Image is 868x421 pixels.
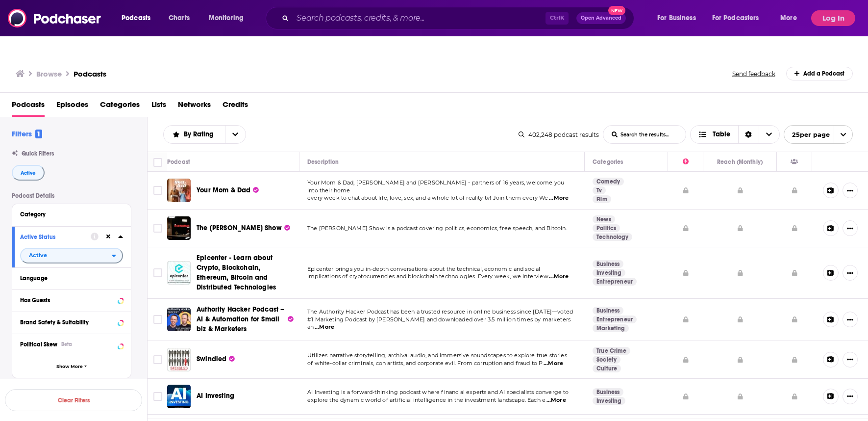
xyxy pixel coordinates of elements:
[843,183,858,198] button: Show More Button
[549,273,569,281] span: ...More
[153,392,162,401] span: Toggle select row
[843,352,858,368] button: Show More Button
[544,360,563,368] span: ...More
[690,125,780,144] button: Choose View
[593,388,623,396] a: Business
[8,9,102,27] img: Podchaser - Follow, Share and Rate Podcasts
[197,305,294,334] a: Authority Hacker Podcast – AI & Automation for Small biz & Marketers
[650,10,708,26] button: open menu
[20,319,115,326] div: Brand Safety & Suitability
[729,70,778,78] button: Send feedback
[167,179,191,202] img: Your Mom & Dad
[100,97,140,117] span: Categories
[56,364,83,369] span: Show More
[12,97,45,117] a: Podcasts
[307,179,564,194] span: Your Mom & Dad, [PERSON_NAME] and [PERSON_NAME] - partners of 16 years, welcome you into their home
[307,156,339,168] div: Description
[197,223,290,233] a: The [PERSON_NAME] Show
[593,269,625,277] a: Investing
[178,97,211,117] span: Networks
[202,10,256,26] button: open menu
[784,125,853,144] button: open menu
[307,225,567,232] span: The [PERSON_NAME] Show is a podcast covering politics, economics, free speech, and Bitcoin.
[162,10,196,26] a: Charts
[780,11,797,25] span: More
[593,260,623,268] a: Business
[843,265,858,281] button: Show More Button
[197,224,282,232] span: The [PERSON_NAME] Show
[56,97,88,117] span: Episodes
[657,11,696,25] span: For Business
[593,347,630,355] a: True Crime
[153,355,162,364] span: Toggle select row
[20,338,123,350] button: Political SkewBeta
[593,178,624,185] a: Comedy
[307,389,569,395] span: AI Investing is a forward-thinking podcast where financial experts and AI specialists converge to
[683,156,689,168] div: Power Score
[151,97,166,117] span: Lists
[122,11,150,25] span: Podcasts
[593,324,629,332] a: Marketing
[791,156,798,168] div: Has Guests
[20,211,117,218] div: Category
[307,308,573,315] span: The Authority Hacker Podcast has been a trusted resource in online business since [DATE]—voted
[197,186,250,194] span: Your Mom & Dad
[20,248,123,263] button: open menu
[706,10,773,26] button: open menu
[307,396,546,403] span: explore the dynamic world of artificial intelligence in the investment landscape. Each e
[608,6,626,15] span: New
[713,131,730,138] span: Table
[20,231,91,243] button: Active Status
[717,156,763,168] div: Reach (Monthly)
[167,156,190,168] div: Podcast
[209,11,244,25] span: Monitoring
[153,268,162,277] span: Toggle select row
[197,392,234,400] span: AI Investing
[546,396,566,404] span: ...More
[225,126,246,143] button: open menu
[167,216,191,240] a: The Peter McCormack Show
[581,16,621,21] span: Open Advanced
[153,224,162,233] span: Toggle select row
[843,312,858,327] button: Show More Button
[20,272,123,284] button: Language
[20,294,123,306] button: Has Guests
[593,365,621,372] a: Culture
[197,305,284,333] span: Authority Hacker Podcast – AI & Automation for Small biz & Marketers
[315,323,334,331] span: ...More
[197,254,276,291] span: Epicenter - Learn about Crypto, Blockchain, Ethereum, Bitcoin and Distributed Technologies
[22,150,54,157] span: Quick Filters
[115,10,163,26] button: open menu
[811,10,855,26] button: Log In
[12,192,131,199] p: Podcast Details
[167,348,191,371] a: Swindled
[593,186,606,194] a: Tv
[519,131,599,138] div: 402,248 podcast results
[593,156,623,168] div: Categories
[307,352,567,359] span: Utilizes narrative storytelling, archival audio, and immersive soundscapes to explore true stories
[36,69,62,79] h3: Browse
[843,389,858,404] button: Show More Button
[12,165,45,181] button: Active
[167,385,191,408] img: AI Investing
[307,194,548,201] span: every week to chat about life, love, sex, and a whole lot of reality tv! Join them every We
[20,297,115,304] div: Has Guests
[167,261,191,285] img: Epicenter - Learn about Crypto, Blockchain, Ethereum, Bitcoin and Distributed Technologies
[843,220,858,236] button: Show More Button
[773,10,809,26] button: open menu
[169,11,190,25] span: Charts
[21,170,36,176] span: Active
[12,356,131,378] button: Show More
[275,7,644,29] div: Search podcasts, credits, & more...
[163,125,246,144] h2: Choose List sort
[20,234,84,240] div: Active Status
[5,389,142,411] button: Clear Filters
[197,391,234,401] a: AI Investing
[223,97,248,117] a: Credits
[593,195,611,203] a: Film
[20,208,123,220] button: Category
